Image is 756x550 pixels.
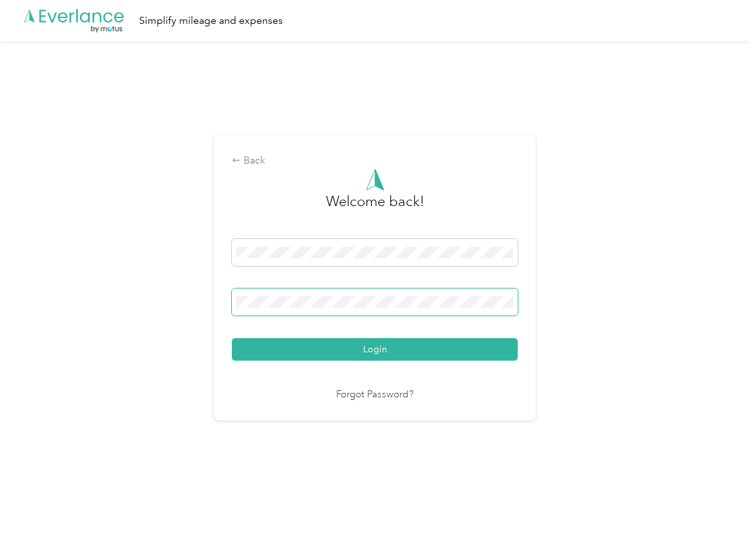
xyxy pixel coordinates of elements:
[232,338,518,361] button: Login
[139,13,283,29] div: Simplify mileage and expenses
[326,191,424,225] h3: greeting
[232,153,518,169] div: Back
[684,478,756,550] iframe: Everlance-gr Chat Button Frame
[336,388,413,403] a: Forgot Password?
